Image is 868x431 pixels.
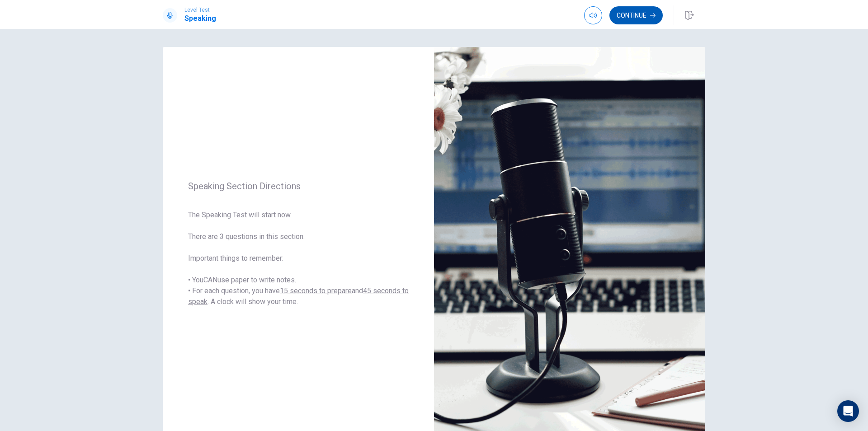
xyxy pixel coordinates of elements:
[188,181,409,192] span: Speaking Section Directions
[184,13,216,24] h1: Speaking
[280,286,352,295] u: 15 seconds to prepare
[837,400,859,422] div: Open Intercom Messenger
[609,6,663,24] button: Continue
[184,7,216,13] span: Level Test
[188,210,409,307] span: The Speaking Test will start now. There are 3 questions in this section. Important things to reme...
[203,276,217,284] u: CAN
